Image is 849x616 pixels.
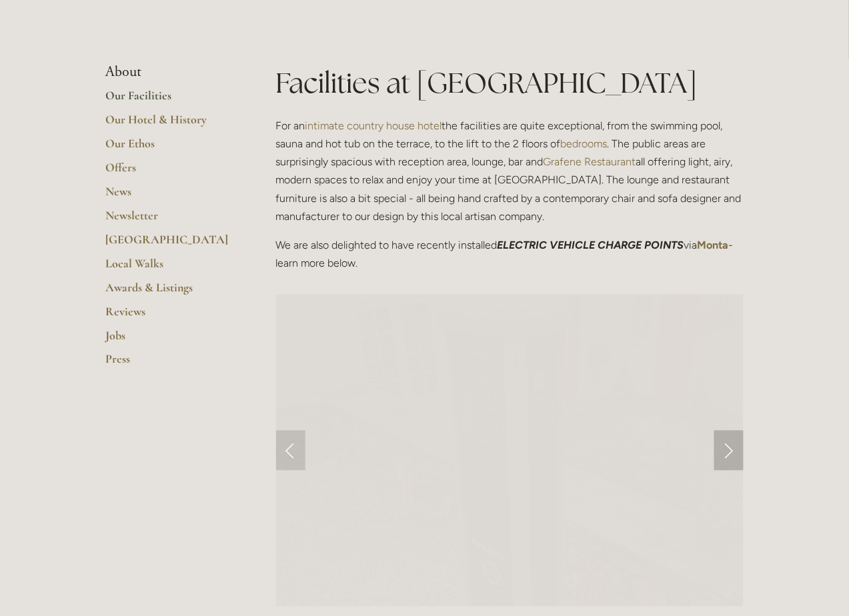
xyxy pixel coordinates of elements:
[498,239,684,251] em: ELECTRIC VEHICLE CHARGE POINTS
[106,208,233,232] a: Newsletter
[106,88,233,112] a: Our Facilities
[305,119,442,132] a: intimate country house hotel
[106,112,233,136] a: Our Hotel & History
[698,239,729,251] a: Monta
[106,280,233,304] a: Awards & Listings
[276,117,744,225] p: For an the facilities are quite exceptional, from the swimming pool, sauna and hot tub on the ter...
[544,155,636,168] a: Grafene Restaurant
[276,431,305,471] a: Previous Slide
[561,137,608,150] a: bedrooms
[106,256,233,280] a: Local Walks
[276,236,744,272] p: We are also delighted to have recently installed via - learn more below.
[276,63,744,103] h1: Facilities at [GEOGRAPHIC_DATA]
[106,304,233,328] a: Reviews
[106,184,233,208] a: News
[106,160,233,184] a: Offers
[106,136,233,160] a: Our Ethos
[106,352,233,376] a: Press
[714,431,744,471] a: Next Slide
[106,232,233,256] a: [GEOGRAPHIC_DATA]
[106,63,233,81] li: About
[106,328,233,352] a: Jobs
